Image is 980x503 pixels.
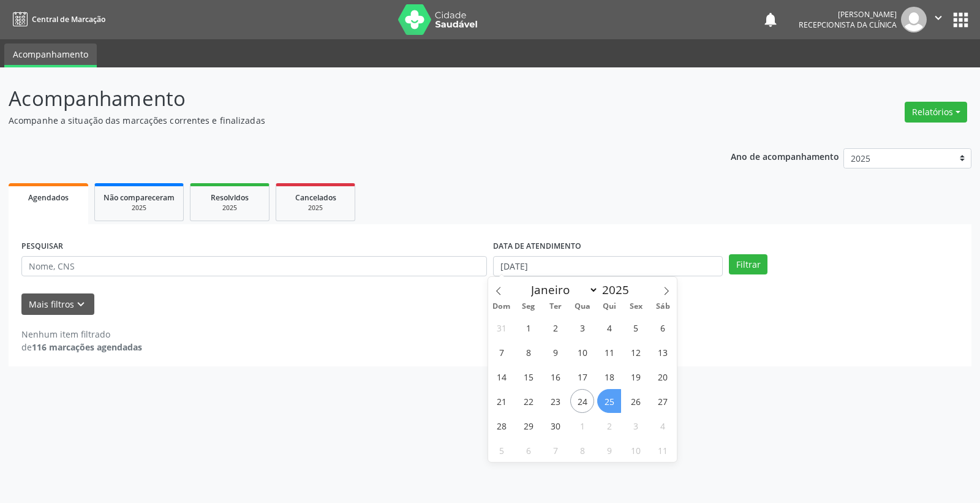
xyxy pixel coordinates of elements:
span: Setembro 10, 2025 [570,340,594,364]
input: Nome, CNS [21,256,487,277]
span: Outubro 11, 2025 [651,438,675,462]
span: Outubro 3, 2025 [624,414,648,437]
button:  [927,7,950,32]
span: Setembro 16, 2025 [543,365,567,388]
i: keyboard_arrow_down [74,298,88,311]
span: Setembro 7, 2025 [489,340,513,364]
button: Filtrar [729,254,767,275]
span: Setembro 11, 2025 [597,340,621,364]
span: Setembro 2, 2025 [543,316,567,339]
span: Setembro 20, 2025 [651,365,675,388]
label: DATA DE ATENDIMENTO [493,237,581,256]
span: Setembro 13, 2025 [651,340,675,364]
input: Year [598,282,639,298]
span: Sáb [650,303,677,311]
span: Sex [623,303,650,311]
div: 2025 [104,203,175,213]
button: notifications [762,11,779,28]
button: Mais filtroskeyboard_arrow_down [21,293,94,315]
span: Outubro 9, 2025 [597,438,621,462]
input: Selecione um intervalo [493,256,723,277]
span: Outubro 7, 2025 [543,438,567,462]
span: Ter [542,303,569,311]
p: Acompanhamento [9,83,682,114]
span: Setembro 14, 2025 [489,365,513,388]
a: Central de Marcação [9,9,105,29]
span: Setembro 5, 2025 [624,316,648,339]
span: Setembro 26, 2025 [624,389,648,413]
strong: 116 marcações agendadas [32,341,142,353]
span: Setembro 30, 2025 [543,414,567,437]
div: [PERSON_NAME] [799,9,897,20]
span: Qui [596,303,623,311]
span: Central de Marcação [32,14,105,25]
span: Agosto 31, 2025 [489,316,513,339]
span: Outubro 2, 2025 [597,414,621,437]
span: Setembro 18, 2025 [597,365,621,388]
div: 2025 [199,203,260,213]
span: Setembro 22, 2025 [516,389,540,413]
button: apps [950,9,971,31]
img: img [901,7,927,32]
select: Month [526,281,599,298]
span: Outubro 5, 2025 [489,438,513,462]
label: PESQUISAR [21,237,63,256]
span: Setembro 27, 2025 [651,389,675,413]
span: Setembro 1, 2025 [516,316,540,339]
span: Outubro 6, 2025 [516,438,540,462]
button: Relatórios [905,102,967,123]
i:  [932,11,945,25]
a: Acompanhamento [4,43,97,67]
span: Setembro 21, 2025 [489,389,513,413]
span: Setembro 6, 2025 [651,316,675,339]
span: Setembro 23, 2025 [543,389,567,413]
span: Recepcionista da clínica [799,20,897,30]
span: Setembro 25, 2025 [597,389,621,413]
div: 2025 [285,203,346,213]
span: Setembro 15, 2025 [516,365,540,388]
span: Outubro 1, 2025 [570,414,594,437]
span: Não compareceram [104,192,175,203]
span: Dom [488,303,515,311]
span: Setembro 9, 2025 [543,340,567,364]
span: Outubro 4, 2025 [651,414,675,437]
span: Setembro 19, 2025 [624,365,648,388]
span: Resolvidos [211,192,249,203]
span: Outubro 8, 2025 [570,438,594,462]
span: Setembro 8, 2025 [516,340,540,364]
span: Seg [515,303,542,311]
span: Setembro 29, 2025 [516,414,540,437]
span: Setembro 17, 2025 [570,365,594,388]
p: Ano de acompanhamento [731,148,839,164]
span: Outubro 10, 2025 [624,438,648,462]
div: de [21,341,142,354]
span: Setembro 4, 2025 [597,316,621,339]
div: Nenhum item filtrado [21,328,142,341]
span: Setembro 28, 2025 [489,414,513,437]
span: Cancelados [295,192,336,203]
span: Agendados [28,192,69,203]
span: Qua [569,303,596,311]
span: Setembro 3, 2025 [570,316,594,339]
span: Setembro 12, 2025 [624,340,648,364]
span: Setembro 24, 2025 [570,389,594,413]
p: Acompanhe a situação das marcações correntes e finalizadas [9,114,682,127]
